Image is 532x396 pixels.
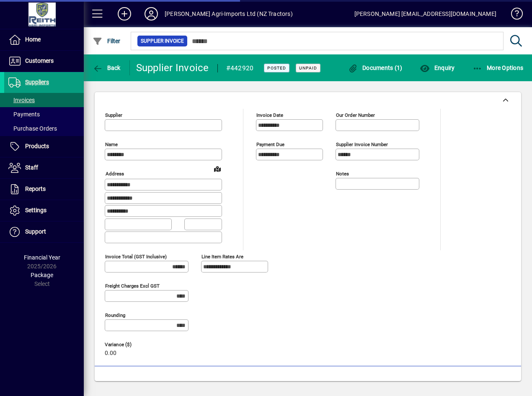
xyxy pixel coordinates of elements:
button: Documents (1) [346,60,405,75]
button: Enquiry [418,60,457,75]
mat-label: Rounding [105,312,125,318]
span: Customers [25,57,54,64]
span: Back [93,64,121,71]
span: Variance ($) [105,342,155,347]
div: [PERSON_NAME] Agri-Imports Ltd (NZ Tractors) [165,7,293,21]
a: View on map [211,162,224,175]
a: Invoices [4,93,84,107]
app-page-header-button: Back [84,60,130,75]
span: Unpaid [299,65,317,71]
a: Knowledge Base [505,2,522,29]
span: Suppliers [25,79,49,85]
mat-label: Line item rates are [201,253,243,259]
mat-label: Our order number [336,112,375,118]
span: Package [31,272,53,278]
button: Filter [90,33,123,49]
span: Documents (1) [348,64,403,71]
a: Reports [4,179,84,200]
a: Settings [4,200,84,221]
a: Products [4,136,84,157]
span: More Options [473,64,524,71]
mat-label: Invoice Total (GST inclusive) [105,253,167,259]
mat-label: Freight charges excl GST [105,283,160,288]
button: Add [111,6,138,21]
span: Staff [25,164,38,171]
mat-label: Name [105,141,118,147]
span: Financial Year [24,254,60,261]
a: Home [4,29,84,50]
mat-label: Supplier [105,112,122,118]
span: Supplier Invoice [141,37,184,45]
a: Customers [4,51,84,72]
span: Reports [25,185,46,192]
mat-label: Notes [336,171,349,177]
button: Profile [138,6,165,21]
span: Support [25,228,46,235]
mat-label: Payment due [256,141,284,147]
span: Purchase Orders [8,125,57,132]
a: Payments [4,107,84,121]
button: Back [90,60,123,75]
span: Payments [8,111,40,118]
div: [PERSON_NAME] [EMAIL_ADDRESS][DOMAIN_NAME] [354,7,496,21]
span: Enquiry [420,64,455,71]
div: Supplier Invoice [136,61,209,75]
mat-label: Supplier invoice number [336,141,388,147]
span: Products [25,143,49,149]
span: Settings [25,207,46,213]
div: #442920 [226,62,254,75]
a: Support [4,221,84,242]
span: Invoices [8,97,35,103]
button: More Options [470,60,526,75]
span: Posted [267,65,286,71]
span: 0.00 [105,350,116,357]
span: Home [25,36,41,43]
span: Filter [93,38,121,44]
mat-label: Invoice date [256,112,283,118]
a: Staff [4,157,84,178]
a: Purchase Orders [4,121,84,136]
